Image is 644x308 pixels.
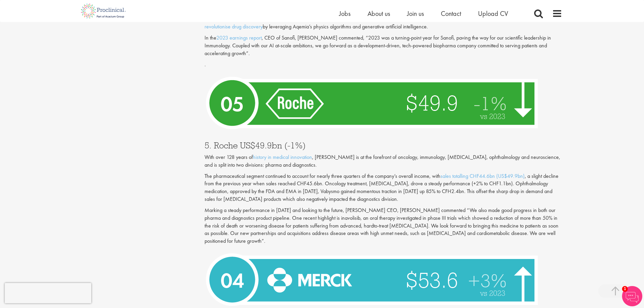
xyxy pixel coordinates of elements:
[367,9,390,18] a: About us
[205,34,562,57] p: In the , CEO of Sanofi, [PERSON_NAME] commented, “2023 was a turning-point year for Sanofi, pavin...
[205,153,562,169] p: With over 128 years of , [PERSON_NAME] is at the forefront of oncology, immunology, [MEDICAL_DATA...
[478,9,508,18] a: Upload CV
[339,9,351,18] a: Jobs
[216,34,262,41] a: 2023 earnings report
[5,283,91,303] iframe: reCAPTCHA
[407,9,424,18] a: Join us
[205,172,562,203] p: The pharmaceutical segment continued to account for nearly three quarters of the company’s overal...
[622,286,642,306] img: Chatbot
[440,172,525,180] a: sales totalling CHF44.6bn (US$49.9bn)
[622,286,628,292] span: 1
[253,153,312,161] a: history in medical innovation
[205,15,554,30] a: Sanofi and Aqemia plan to revolutionise drug discovery
[205,15,562,31] p: In line with this approach, at the end of 2023, the company signed a $140 million partnership wit...
[205,207,562,245] p: Marking a steady performance in [DATE] and looking to the future, [PERSON_NAME] CEO, [PERSON_NAME...
[441,9,461,18] a: Contact
[205,141,562,150] h3: 5. Roche US$49.9bn (-1%)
